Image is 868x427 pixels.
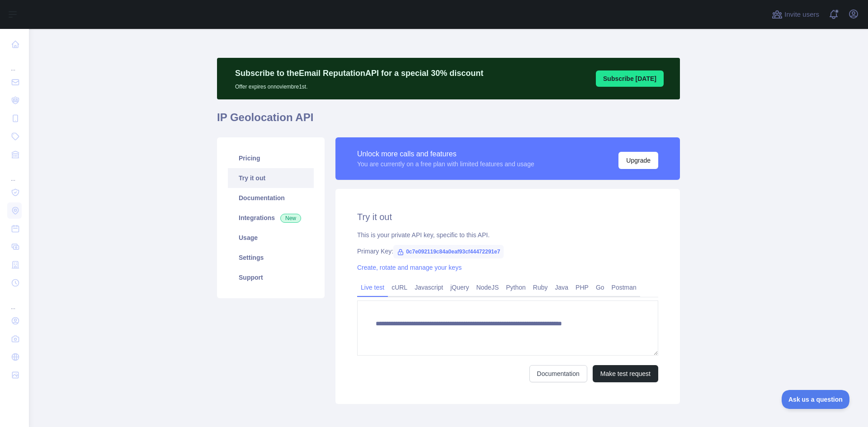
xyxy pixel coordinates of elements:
button: Invite users [770,7,821,22]
a: Support [228,267,314,287]
a: PHP [572,280,592,295]
a: Usage [228,228,314,248]
h1: IP Geolocation API [217,110,680,132]
button: Upgrade [618,152,658,169]
div: Unlock more calls and features [357,149,534,160]
a: Java [552,280,572,295]
p: Subscribe to the Email Reputation API for a special 30 % discount [235,67,483,80]
a: Javascript [411,280,447,295]
a: Python [502,280,529,295]
p: Offer expires on noviembre 1st. [235,80,483,90]
a: Live test [357,280,388,295]
div: You are currently on a free plan with limited features and usage [357,160,534,169]
a: Postman [608,280,640,295]
span: New [280,214,301,223]
h2: Try it out [357,211,658,223]
iframe: Toggle Customer Support [782,390,850,409]
a: Documentation [529,365,587,382]
a: jQuery [447,280,472,295]
a: Settings [228,248,314,267]
a: Go [592,280,608,295]
button: Subscribe [DATE] [596,70,664,87]
div: ... [7,293,22,311]
div: This is your private API key, specific to this API. [357,230,658,239]
a: Integrations New [228,208,314,228]
a: Try it out [228,168,314,188]
a: cURL [388,280,411,295]
span: Invite users [784,9,819,20]
div: Primary Key: [357,247,658,256]
a: NodeJS [472,280,502,295]
div: ... [7,54,22,72]
a: Documentation [228,188,314,208]
a: Pricing [228,148,314,168]
a: Create, rotate and manage your keys [357,264,462,271]
button: Make test request [593,365,658,382]
div: ... [7,164,22,183]
a: Ruby [529,280,552,295]
span: 0c7e092119c84a0eaf93cf44472291e7 [393,245,504,258]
